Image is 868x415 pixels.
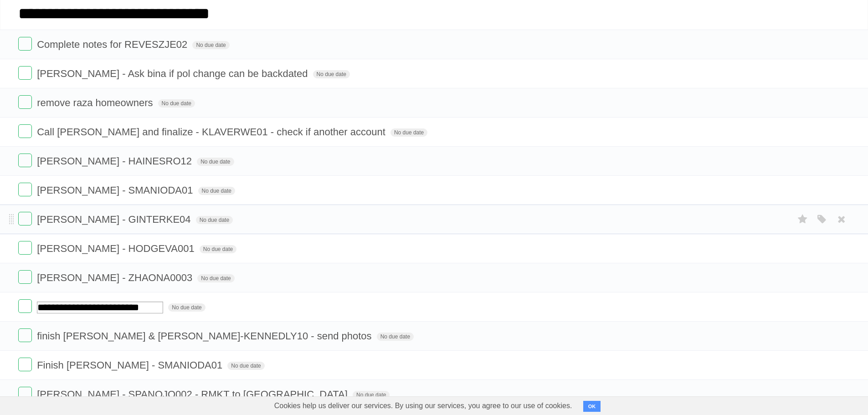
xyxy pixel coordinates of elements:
label: Done [18,328,32,342]
label: Done [18,183,32,196]
span: No due date [227,362,264,370]
span: [PERSON_NAME] - HAINESRO12 [37,155,194,167]
label: Done [18,358,32,371]
label: Done [18,95,32,109]
label: Done [18,154,32,167]
span: No due date [192,41,229,49]
span: Cookies help us deliver our services. By using our services, you agree to our use of cookies. [265,397,581,415]
label: Done [18,299,32,313]
span: No due date [313,70,350,78]
span: No due date [197,158,234,166]
span: No due date [197,274,234,282]
span: No due date [353,391,390,399]
span: No due date [158,99,195,108]
span: No due date [196,216,233,224]
button: OK [583,401,601,412]
label: Done [18,37,32,51]
span: No due date [377,333,414,341]
span: [PERSON_NAME] - SMANIODA01 [37,184,195,196]
span: No due date [200,245,236,253]
span: [PERSON_NAME] - ZHAONA0003 [37,272,195,283]
label: Done [18,270,32,284]
span: remove raza homeowners [37,97,155,108]
label: Done [18,387,32,400]
span: No due date [198,187,235,195]
span: Finish [PERSON_NAME] - SMANIODA01 [37,359,225,371]
label: Done [18,212,32,225]
span: finish [PERSON_NAME] & [PERSON_NAME]-KENNEDLY10 - send photos [37,330,374,342]
span: [PERSON_NAME] - SPANOJO002 - RMKT to [GEOGRAPHIC_DATA] [37,389,350,400]
span: Call [PERSON_NAME] and finalize - KLAVERWE01 - check if another account [37,126,388,138]
label: Star task [794,212,812,227]
span: Complete notes for REVESZJE02 [37,39,190,50]
label: Done [18,241,32,255]
span: [PERSON_NAME] - Ask bina if pol change can be backdated [37,68,310,79]
span: No due date [168,303,205,312]
label: Done [18,124,32,138]
span: No due date [390,128,427,137]
span: [PERSON_NAME] - GINTERKE04 [37,214,193,225]
span: [PERSON_NAME] - HODGEVA001 [37,243,197,254]
label: Done [18,66,32,80]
